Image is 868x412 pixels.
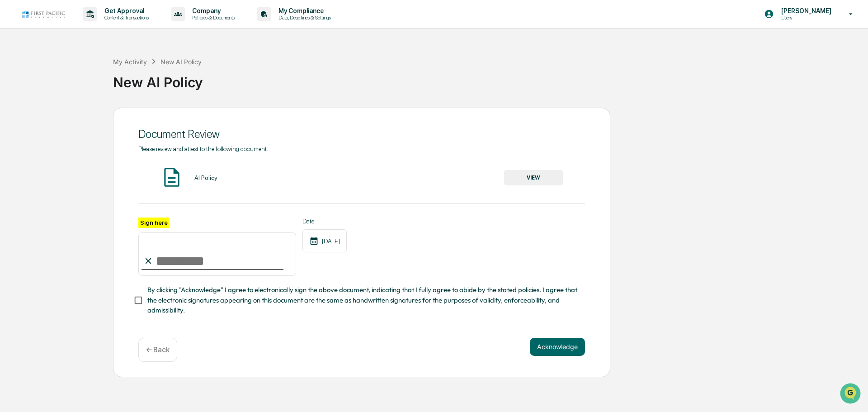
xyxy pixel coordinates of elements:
input: Clear [24,41,149,51]
button: Start new chat [154,72,165,83]
div: [DATE] [302,229,347,252]
div: New AI Policy [113,67,863,90]
div: We're available if you need us! [31,78,114,85]
p: Data, Deadlines & Settings [271,14,335,21]
div: 🖐️ [9,115,16,122]
div: My Activity [113,58,147,66]
div: Document Review [138,128,585,141]
span: Please review and attest to the following document. [138,145,268,152]
div: Start new chat [31,69,148,78]
a: 🗄️Attestations [62,110,116,127]
div: AI Policy [194,174,217,181]
div: New AI Policy [160,58,202,66]
span: Pylon [90,153,109,160]
button: Acknowledge [530,338,585,356]
img: 1746055101610-c473b297-6a78-478c-a979-82029cc54cd1 [9,69,25,85]
a: Powered byPylon [64,153,109,160]
p: ← Back [146,346,170,354]
label: Sign here [138,218,169,228]
iframe: Open customer support [839,382,863,407]
a: 🖐️Preclearance [5,110,62,127]
p: Content & Transactions [97,14,153,21]
div: 🔎 [9,132,16,139]
p: Users [774,14,836,21]
p: Company [185,7,239,14]
span: By clicking "Acknowledge" I agree to electronically sign the above document, indicating that I fu... [147,285,578,315]
button: VIEW [504,170,563,185]
p: [PERSON_NAME] [774,7,836,14]
p: Policies & Documents [185,14,239,21]
span: Data Lookup [18,131,57,140]
a: 🔎Data Lookup [5,128,61,144]
p: Get Approval [97,7,153,14]
img: Document Icon [160,166,183,189]
label: Date [302,218,347,225]
p: My Compliance [271,7,335,14]
p: How can we help? [9,19,165,33]
div: 🗄️ [66,115,73,122]
img: logo [22,10,65,19]
span: Attestations [75,114,112,123]
span: Preclearance [18,114,58,123]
